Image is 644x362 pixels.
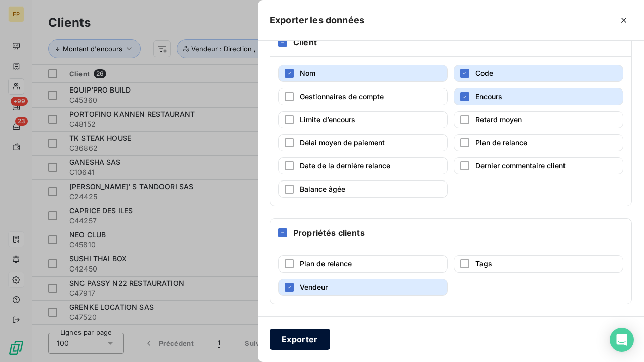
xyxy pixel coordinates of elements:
[300,69,315,77] span: Nom
[278,111,448,128] button: Limite d’encours
[300,92,384,101] span: Gestionnaires de compte
[300,115,355,124] span: Limite d’encours
[475,259,492,268] span: Tags
[278,65,448,82] button: Nom
[300,283,328,291] span: Vendeur
[278,157,448,174] button: Date de la dernière relance
[278,255,448,273] button: Plan de relance
[454,111,623,128] button: Retard moyen
[610,328,634,352] div: Open Intercom Messenger
[270,329,330,350] button: Exporter
[300,161,390,170] span: Date de la dernière relance
[475,138,527,147] span: Plan de relance
[300,185,345,193] span: Balance âgée
[454,65,623,82] button: Code
[278,180,448,198] button: Balance âgée
[300,259,352,268] span: Plan de relance
[475,115,522,124] span: Retard moyen
[293,227,365,239] h6: Propriétés clients
[454,157,623,174] button: Dernier commentaire client
[278,88,448,105] button: Gestionnaires de compte
[454,255,623,273] button: Tags
[300,138,385,147] span: Délai moyen de paiement
[454,134,623,151] button: Plan de relance
[293,36,317,48] h6: Client
[475,92,502,101] span: Encours
[454,88,623,105] button: Encours
[278,134,448,151] button: Délai moyen de paiement
[475,69,493,77] span: Code
[270,13,364,27] h5: Exporter les données
[475,161,566,170] span: Dernier commentaire client
[278,279,448,296] button: Vendeur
